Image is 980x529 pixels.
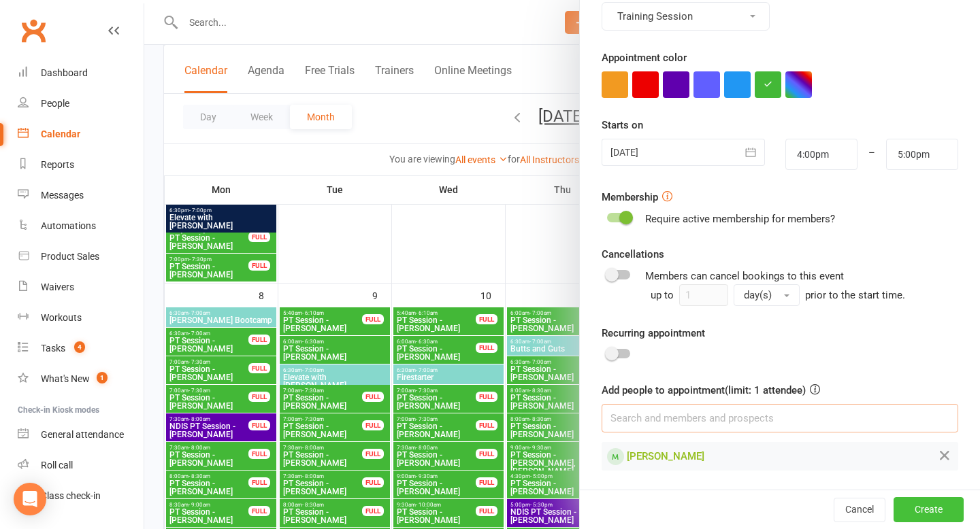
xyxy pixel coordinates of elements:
[41,251,99,262] div: Product Sales
[18,420,144,450] a: General attendance kiosk mode
[18,150,144,180] a: Reports
[602,404,958,432] input: Search and members and prospects
[725,384,820,396] span: (limit: 1 attendee)
[805,289,905,301] span: prior to the start time.
[602,117,643,133] label: Starts on
[602,325,705,341] label: Recurring appointment
[14,483,46,515] div: Open Intercom Messenger
[607,448,624,465] div: Member
[41,429,124,440] div: General attendance
[18,211,144,241] a: Automations
[97,372,108,383] span: 1
[18,272,144,303] a: Waivers
[41,159,74,170] div: Reports
[18,333,144,364] a: Tasks 4
[41,220,96,231] div: Automations
[41,98,69,109] div: People
[894,497,964,522] button: Create
[41,67,88,78] div: Dashboard
[18,88,144,119] a: People
[41,281,74,292] div: Waivers
[834,498,885,522] button: Cancel
[651,284,800,306] div: up to
[41,373,90,384] div: What's New
[41,312,82,323] div: Workouts
[602,2,770,31] button: Training Session
[74,341,85,353] span: 4
[41,129,80,139] div: Calendar
[627,450,704,462] span: [PERSON_NAME]
[41,190,84,201] div: Messages
[857,139,887,170] div: –
[18,241,144,272] a: Product Sales
[645,211,835,227] div: Require active membership for members?
[936,447,953,465] button: Remove from Appointment
[18,364,144,394] a: What's New1
[617,10,693,22] span: Training Session
[16,14,50,48] a: Clubworx
[18,303,144,333] a: Workouts
[18,58,144,88] a: Dashboard
[41,343,65,354] div: Tasks
[18,481,144,511] a: Class kiosk mode
[41,490,101,501] div: Class check-in
[734,284,800,306] button: day(s)
[602,189,658,205] label: Membership
[18,119,144,150] a: Calendar
[602,50,687,66] label: Appointment color
[18,450,144,481] a: Roll call
[744,289,772,301] span: day(s)
[645,268,958,306] div: Members can cancel bookings to this event
[602,382,820,398] label: Add people to appointment
[602,246,664,262] label: Cancellations
[41,460,73,471] div: Roll call
[18,180,144,211] a: Messages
